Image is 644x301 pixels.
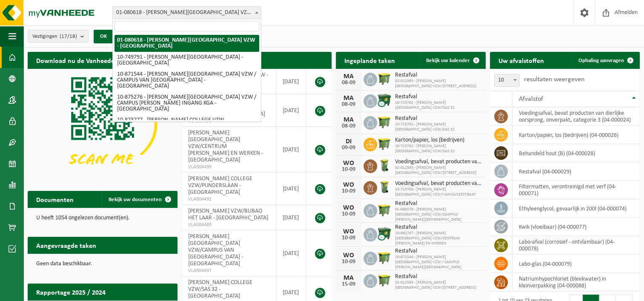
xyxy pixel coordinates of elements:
span: Restafval [395,248,481,255]
span: 10 [495,74,519,86]
div: 15-09 [340,281,357,287]
td: filtermatten, verontreinigd met verf (04-000071) [512,181,640,199]
span: VLA904499 [188,164,269,170]
h2: Documenten [28,191,82,207]
td: restafval (04-000029) [512,162,640,181]
img: WB-0140-HPE-GN-50 [377,158,392,173]
p: Geen data beschikbaar. [36,261,169,267]
label: resultaten weergeven [524,76,584,83]
img: WB-1100-CU [377,93,392,108]
span: Restafval [395,94,481,100]
li: 01-080618 - [PERSON_NAME][GEOGRAPHIC_DATA] VZW - [GEOGRAPHIC_DATA] [114,35,259,52]
li: 10-873777 - [PERSON_NAME] COLLEGE VZW /GULDENHOOFSTRAAT - [GEOGRAPHIC_DATA] [114,115,259,132]
div: 09-09 [340,145,357,151]
span: Bekijk uw documenten [109,197,162,202]
span: Afvalstof [519,96,543,102]
span: [PERSON_NAME] VZW/BUBAO HET LAAR - [GEOGRAPHIC_DATA] [188,208,268,221]
img: Download de VHEPlus App [28,69,177,181]
span: [PERSON_NAME][GEOGRAPHIC_DATA] VZW/CAMPUS VAN [GEOGRAPHIC_DATA] - [GEOGRAPHIC_DATA] [188,233,243,267]
span: Restafval [395,72,481,79]
span: 01-066078 - [PERSON_NAME][GEOGRAPHIC_DATA] VZW/CAMPUS [PERSON_NAME][GEOGRAPHIC_DATA] [395,207,481,222]
img: WB-0140-HPE-GN-50 [377,180,392,194]
div: MA [340,116,357,123]
img: WB-1100-HPE-GN-50 [377,71,392,86]
div: WO [340,252,357,259]
count: (17/18) [60,34,77,39]
span: 10 [494,74,520,87]
td: voedingsafval, bevat producten van dierlijke oorsprong, onverpakt, categorie 3 (04-000024) [512,107,640,126]
span: 10-723762 - [PERSON_NAME][GEOGRAPHIC_DATA] VZW/SAS 32 [395,100,481,111]
div: MA [340,275,357,281]
li: 10-749791 - [PERSON_NAME][GEOGRAPHIC_DATA] - [GEOGRAPHIC_DATA] [114,52,259,69]
a: Ophaling aanvragen [572,52,639,69]
td: [DATE] [276,230,306,276]
span: Restafval [395,200,481,207]
div: 10-09 [340,235,357,241]
td: [DATE] [276,127,306,173]
span: Restafval [395,224,481,231]
a: Bekijk uw documenten [102,191,177,208]
span: Restafval [395,273,481,280]
td: [DATE] [276,173,306,205]
div: WO [340,228,357,235]
span: Restafval [395,115,481,122]
div: MA [340,95,357,102]
div: 08-09 [340,80,357,86]
span: 10-871544 - [PERSON_NAME][GEOGRAPHIC_DATA] VZW / CAMPUS [PERSON_NAME][GEOGRAPHIC_DATA] [395,255,481,270]
h2: Download nu de Vanheede+ app! [28,52,141,68]
div: MA [340,73,357,80]
span: [PERSON_NAME] COLLEGE VZW/SAS 32 - [GEOGRAPHIC_DATA] [188,279,252,299]
img: WB-1100-HPE-GN-50 [377,136,392,151]
span: 02-012593 - [PERSON_NAME][GEOGRAPHIC_DATA] VZW/[STREET_ADDRESS] [395,165,481,176]
div: 10-09 [340,211,357,217]
li: 10-875276 - [PERSON_NAME][GEOGRAPHIC_DATA] VZW / CAMPUS [PERSON_NAME] INGANG KGA - [GEOGRAPHIC_DATA] [114,92,259,115]
span: 02-012593 - [PERSON_NAME][GEOGRAPHIC_DATA] VZW/[STREET_ADDRESS] [395,79,481,89]
a: Bekijk uw kalender [419,52,485,69]
td: ethyleenglycol, gevaarlijk in 200l (04-000074) [512,199,640,218]
span: 01-080618 - OSCAR ROMERO COLLEGE VZW - DENDERMONDE [113,7,261,19]
td: labo-glas (04-000079) [512,255,640,273]
span: 10-662767 - [PERSON_NAME][GEOGRAPHIC_DATA] VZW/CENTRUM [PERSON_NAME] EN WERKEN [395,231,481,246]
span: 10-723762 - [PERSON_NAME][GEOGRAPHIC_DATA] VZW/SAS 32 [395,122,481,132]
span: VLA904497 [188,267,269,274]
span: Voedingsafval, bevat producten van dierlijke oorsprong, onverpakt, categorie 3 [395,180,481,187]
span: 10-723765 - [PERSON_NAME][GEOGRAPHIC_DATA] VZW/VAN DUYSESTRAAT [395,187,481,197]
span: 02-012593 - [PERSON_NAME][GEOGRAPHIC_DATA] VZW/[STREET_ADDRESS] [395,280,481,290]
h2: Rapportage 2025 / 2024 [28,284,114,300]
div: DI [340,138,357,145]
span: VLA904489 [188,221,269,228]
span: 01-080618 - OSCAR ROMERO COLLEGE VZW - DENDERMONDE [112,6,261,19]
button: OK [94,30,113,43]
div: 10-09 [340,167,357,173]
div: 08-09 [340,102,357,108]
img: WB-1100-HPE-GN-50 [377,250,392,265]
h2: Aangevraagde taken [28,237,105,253]
td: labo-afval (corrosief - ontvlambaar) (04-000078) [512,236,640,255]
span: [PERSON_NAME][GEOGRAPHIC_DATA] VZW/CENTRUM [PERSON_NAME] EN WERKEN - [GEOGRAPHIC_DATA] [188,130,263,163]
img: WB-1100-HPE-GN-50 [377,115,392,129]
h2: Uw afvalstoffen [490,52,552,68]
td: natriumhypochloriet (bleekwater) in kleinverpakking (04-000088) [512,273,640,292]
span: Voedingsafval, bevat producten van dierlijke oorsprong, onverpakt, categorie 3 [395,159,481,165]
img: WB-1100-HPE-GN-50 [377,203,392,217]
td: behandeld hout (B) (04-000028) [512,144,640,162]
span: Karton/papier, los (bedrijven) [395,137,481,144]
span: [PERSON_NAME] COLLEGE VZW/PIJNDERSLAAN - [GEOGRAPHIC_DATA] [188,176,252,196]
button: Vestigingen(17/18) [28,30,89,43]
div: WO [340,160,357,167]
div: WO [340,182,357,188]
span: Vestigingen [32,30,77,43]
span: Bekijk uw kalender [426,58,470,63]
div: WO [340,204,357,211]
li: 10-871544 - [PERSON_NAME][GEOGRAPHIC_DATA] VZW / CAMPUS VAN [GEOGRAPHIC_DATA] - [GEOGRAPHIC_DATA] [114,69,259,92]
div: 08-09 [340,123,357,129]
div: 10-09 [340,188,357,194]
img: WB-1100-CU [377,227,392,241]
td: kwik (vloeibaar) (04-000077) [512,218,640,236]
td: [DATE] [276,69,306,94]
p: U heeft 1054 ongelezen document(en). [36,215,169,221]
h2: Ingeplande taken [336,52,404,68]
img: WB-1100-HPE-GN-50 [377,273,392,287]
div: 10-09 [340,259,357,265]
td: karton/papier, los (bedrijven) (04-000026) [512,126,640,144]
